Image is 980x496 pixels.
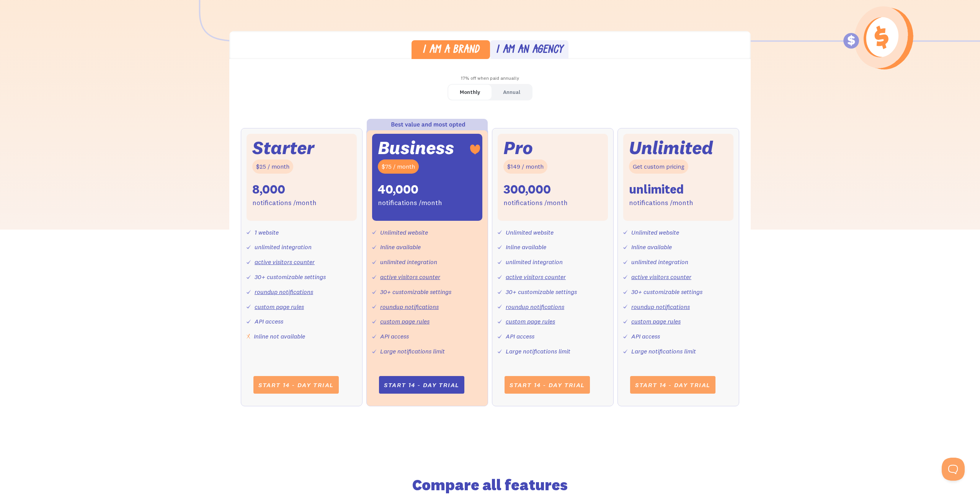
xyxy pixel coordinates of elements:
div: Unlimited website [506,227,554,238]
div: API access [631,331,660,342]
div: 30+ customizable settings [255,271,326,282]
a: custom page rules [631,317,681,325]
div: notifications /month [252,197,317,209]
a: active visitors counter [380,273,440,281]
a: custom page rules [255,303,304,310]
div: Unlimited website [631,227,679,238]
div: API access [380,331,409,342]
a: custom page rules [506,317,555,325]
a: custom page rules [380,317,430,325]
div: Monthly [460,87,480,98]
a: active visitors counter [506,273,566,281]
div: $25 / month [252,159,293,174]
div: 17% off when paid annually [229,73,751,84]
a: roundup notifications [380,303,439,310]
a: Start 14 - day trial [253,376,339,394]
div: unlimited integration [506,256,563,268]
div: Starter [252,140,314,156]
div: unlimited [629,181,684,197]
h2: Compare all features [329,478,651,492]
div: Annual [503,87,520,98]
div: Inline not available [254,331,305,342]
div: Large notifications limit [631,346,696,357]
a: roundup notifications [631,303,690,310]
div: 300,000 [503,181,551,197]
div: Business [378,140,454,156]
iframe: Toggle Customer Support [942,458,965,481]
div: 30+ customizable settings [380,286,451,297]
div: notifications /month [503,197,568,209]
div: Get custom pricing [629,159,688,174]
div: 30+ customizable settings [506,286,577,297]
a: Start 14 - day trial [379,376,464,394]
div: 8,000 [252,181,285,197]
div: 40,000 [378,181,418,197]
div: Unlimited [629,140,713,156]
div: Unlimited website [380,227,428,238]
div: notifications /month [629,197,693,209]
a: active visitors counter [255,258,315,266]
div: notifications /month [378,197,442,209]
div: Inline available [380,241,421,253]
div: Inline available [631,241,672,253]
div: I am a brand [422,45,479,56]
a: roundup notifications [506,303,564,310]
div: Large notifications limit [506,346,570,357]
div: 30+ customizable settings [631,286,702,297]
div: $149 / month [503,159,547,174]
div: unlimited integration [380,256,437,268]
div: Large notifications limit [380,346,445,357]
a: Start 14 - day trial [505,376,590,394]
div: Pro [503,140,533,156]
div: API access [255,316,283,327]
div: unlimited integration [631,256,688,268]
a: Start 14 - day trial [630,376,715,394]
div: API access [506,331,534,342]
div: unlimited integration [255,241,312,253]
div: 1 website [255,227,279,238]
a: roundup notifications [255,288,313,296]
div: I am an agency [496,45,563,56]
a: active visitors counter [631,273,691,281]
div: Inline available [506,241,546,253]
div: $75 / month [378,159,419,174]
